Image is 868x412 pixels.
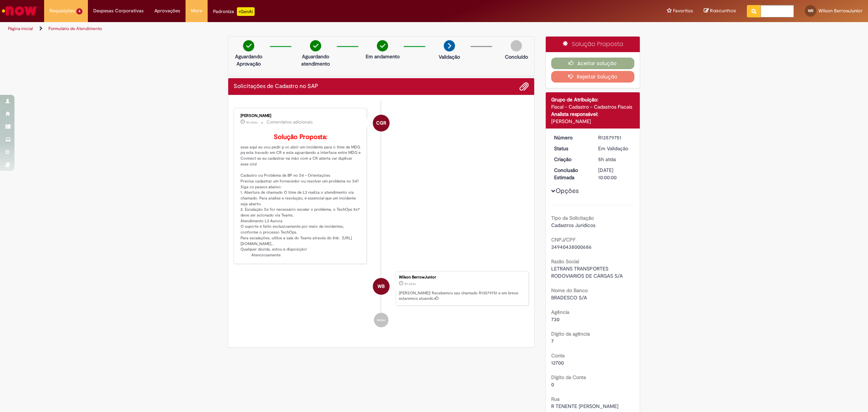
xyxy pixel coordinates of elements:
[243,40,254,51] img: check-circle-green.png
[378,278,385,295] span: WB
[551,381,554,388] span: 0
[747,5,761,17] button: Pesquisar
[549,167,593,181] dt: Conclusão Estimada
[551,58,635,69] button: Aceitar solução
[377,40,388,51] img: check-circle-green.png
[298,53,333,67] p: Aguardando atendimento
[246,120,258,125] time: 30/09/2025 09:30:45
[373,115,390,131] div: Camila Garcia Rafael
[598,134,632,141] div: R13579751
[373,278,390,295] div: Wilson BerrowJunior
[551,258,579,265] b: Razão Social
[519,82,529,91] button: Adicionar anexos
[1,4,38,18] img: ServiceNow
[505,53,528,60] p: Concluído
[549,156,593,163] dt: Criação
[598,167,632,181] div: [DATE] 10:00:00
[818,8,863,14] span: Wilson BerrowJunior
[511,40,522,51] img: img-circle-grey.png
[673,7,693,14] span: Favoritos
[551,309,569,315] b: Agência
[154,7,180,14] span: Aprovações
[8,26,33,31] a: Página inicial
[551,403,618,409] span: R TENENTE [PERSON_NAME]
[551,287,588,294] b: Nome do Banco
[549,134,593,141] dt: Número
[234,83,318,90] h2: Solicitações de Cadastro no SAP Histórico de tíquete
[551,244,592,250] span: 34940438000686
[551,294,587,301] span: BRADESCO S/A
[231,53,266,67] p: Aguardando Aprovação
[246,120,258,125] span: 4h atrás
[549,145,593,152] dt: Status
[704,8,736,14] a: Rascunhos
[551,265,623,279] span: LETRANS TRANSPORTES RODOVIARIOS DE CARGAS S/A
[5,22,573,35] ul: Trilhas de página
[213,7,255,16] div: Padroniza
[551,103,635,110] div: Fiscal - Cadastro - Cadastros Fiscais
[376,114,386,132] span: CGR
[598,156,616,163] span: 5h atrás
[234,271,529,306] li: Wilson BerrowJunior
[551,215,594,221] b: Tipo da Solicitação
[404,282,416,286] time: 30/09/2025 08:36:20
[241,134,361,258] p: esse aqui eu vou pedir p vc abrir um incidente para o time de MDG pq esta travado em CR e esta ag...
[710,7,736,14] span: Rascunhos
[50,7,75,14] span: Requisições
[598,145,632,152] div: Em Validação
[310,40,321,51] img: check-circle-green.png
[546,37,640,52] div: Solução Proposta
[404,282,416,286] span: 5h atrás
[399,275,525,279] div: Wilson BerrowJunior
[551,96,635,103] div: Grupo de Atribuição:
[551,118,635,125] div: [PERSON_NAME]
[551,352,565,359] b: Conta
[598,156,616,163] time: 30/09/2025 08:36:20
[551,331,590,337] b: Dígito da agência
[551,236,575,243] b: CNPJ/CPF
[267,119,313,125] small: Comentários adicionais
[76,8,82,14] span: 4
[551,374,586,381] b: Dígito da Conta
[191,7,202,14] span: More
[237,7,255,16] p: +GenAi
[444,40,455,51] img: arrow-next.png
[274,133,327,141] b: Solução Proposta:
[93,7,144,14] span: Despesas Corporativas
[551,110,635,118] div: Analista responsável:
[551,316,559,323] span: 730
[551,396,559,402] b: Rua
[48,26,102,31] a: Formulário de Atendimento
[551,71,635,83] button: Rejeitar Solução
[366,53,400,60] p: Em andamento
[551,222,595,228] span: Cadastros Jurídicos
[439,53,460,60] p: Validação
[551,360,564,366] span: 12700
[234,101,529,335] ul: Histórico de tíquete
[241,114,361,118] div: [PERSON_NAME]
[598,156,632,163] div: 30/09/2025 08:36:20
[808,8,813,13] span: WB
[551,338,554,344] span: 7
[399,290,525,302] p: [PERSON_NAME]! Recebemos seu chamado R13579751 e em breve estaremos atuando.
